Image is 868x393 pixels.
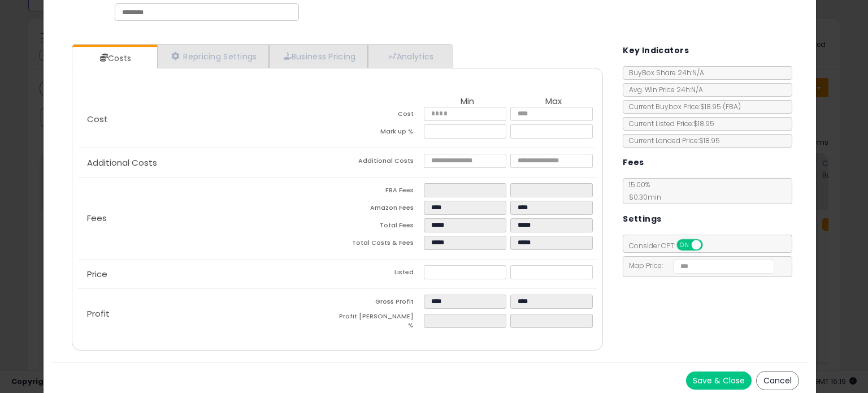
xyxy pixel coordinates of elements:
td: Cost [337,107,424,124]
a: Costs [72,47,156,70]
td: Profit [PERSON_NAME] % [337,312,424,333]
p: Price [78,270,337,279]
td: FBA Fees [337,183,424,201]
span: Avg. Win Price 24h: N/A [623,85,703,94]
span: Current Listed Price: $18.95 [623,119,714,128]
a: Business Pricing [269,45,368,68]
span: $18.95 [700,102,741,111]
a: Analytics [368,45,452,68]
p: Profit [78,309,337,318]
span: $0.30 min [623,192,661,202]
td: Gross Profit [337,295,424,312]
span: Current Buybox Price: [623,102,741,111]
td: Total Costs & Fees [337,236,424,253]
span: 15.00 % [623,180,661,202]
h5: Fees [623,156,644,170]
a: Repricing Settings [157,45,269,68]
span: ON [678,240,692,250]
span: Consider CPT: [623,241,718,251]
td: Listed [337,265,424,283]
button: Cancel [756,371,799,390]
td: Amazon Fees [337,201,424,218]
p: Cost [78,115,337,124]
span: Current Landed Price: $18.95 [623,136,720,145]
p: Additional Costs [78,158,337,167]
td: Mark up % [337,124,424,142]
th: Min [424,97,510,107]
h5: Key Indicators [623,44,689,58]
th: Max [510,97,597,107]
p: Fees [78,214,337,223]
button: Save & Close [686,372,752,390]
td: Additional Costs [337,154,424,171]
span: Map Price: [623,261,774,270]
span: ( FBA ) [723,102,741,111]
td: Total Fees [337,218,424,236]
span: BuyBox Share 24h: N/A [623,68,704,77]
h5: Settings [623,212,661,226]
span: OFF [701,240,719,250]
